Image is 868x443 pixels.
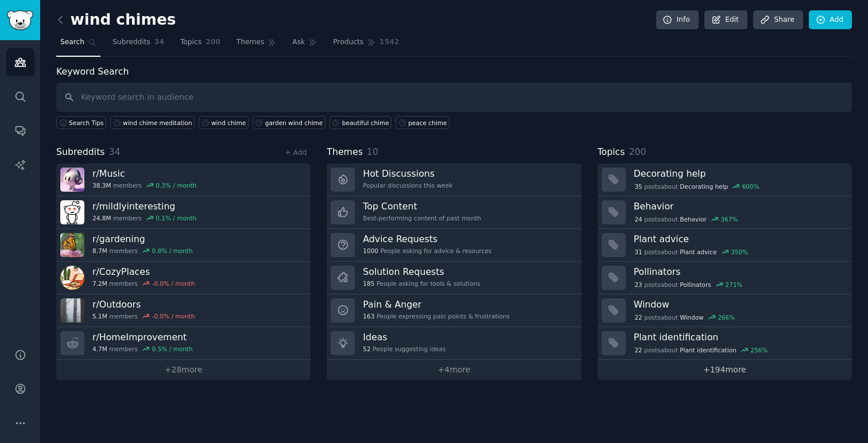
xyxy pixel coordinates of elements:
div: garden wind chime [265,119,323,127]
img: Music [60,168,84,192]
div: post s about [634,247,749,257]
a: Ideas52People suggesting ideas [327,327,581,360]
div: post s about [634,181,761,192]
a: Products1542 [329,33,403,57]
a: Topics200 [176,33,224,57]
span: 52 [363,345,370,353]
a: +28more [56,360,311,380]
a: Plant advice31postsaboutPlant advice350% [598,229,852,262]
span: 22 [634,313,642,321]
span: Search Tips [69,119,104,127]
span: 22 [634,346,642,354]
span: 200 [629,146,646,157]
input: Keyword search in audience [56,83,852,112]
h3: r/ CozyPlaces [92,266,195,278]
h3: r/ Music [92,168,196,180]
span: Window [680,313,703,321]
span: Topics [180,37,201,48]
span: 7.2M [92,279,107,287]
h3: Plant advice [634,233,844,245]
div: members [92,345,193,353]
div: 600 % [742,182,759,191]
a: r/HomeImprovement4.7Mmembers0.5% / month [56,327,311,360]
a: peace chime [396,116,449,129]
span: 1542 [379,37,399,48]
span: 23 [634,281,642,289]
div: Popular discussions this week [363,181,452,189]
h3: Ideas [363,331,445,343]
div: post s about [634,312,736,322]
div: 266 % [718,313,735,321]
span: Subreddits [113,37,150,48]
span: Subreddits [56,145,105,160]
a: Edit [704,10,747,30]
h3: Pollinators [634,266,844,278]
div: beautiful chime [342,119,389,127]
a: Pain & Anger163People expressing pain points & frustrations [327,294,581,327]
div: -0.0 % / month [152,279,195,287]
a: +194more [598,360,852,380]
h3: Window [634,298,844,310]
h3: r/ Outdoors [92,298,195,310]
span: 31 [634,248,642,256]
h3: r/ mildlyinteresting [92,200,196,212]
a: r/gardening8.7Mmembers0.8% / month [56,229,311,262]
a: Search [56,33,100,57]
span: 8.7M [92,247,107,255]
div: members [92,214,196,222]
span: 35 [634,182,642,191]
span: 1000 [363,247,378,255]
button: Search Tips [56,116,106,129]
h3: Plant identification [634,331,844,343]
a: wind chime meditation [110,116,195,129]
h3: Behavior [634,200,844,212]
div: 0.5 % / month [152,345,193,353]
h3: Pain & Anger [363,298,510,310]
div: peace chime [408,119,447,127]
h3: Top Content [363,200,481,212]
span: 163 [363,312,374,320]
span: 24 [634,215,642,223]
a: Decorating help35postsaboutDecorating help600% [598,164,852,196]
div: 350 % [731,248,748,256]
div: 0.3 % / month [156,181,196,189]
span: Behavior [680,215,707,223]
div: members [92,312,195,320]
a: Window22postsaboutWindow266% [598,294,852,327]
img: mildlyinteresting [60,200,84,224]
a: beautiful chime [330,116,392,129]
h2: wind chimes [56,11,176,29]
div: post s about [634,345,769,355]
img: CozyPlaces [60,266,84,290]
a: Share [753,10,803,30]
h3: r/ HomeImprovement [92,331,193,343]
a: r/CozyPlaces7.2Mmembers-0.0% / month [56,262,311,294]
img: gardening [60,233,84,257]
h3: Hot Discussions [363,168,452,180]
div: 367 % [720,215,738,223]
span: 185 [363,279,374,287]
a: Advice Requests1000People asking for advice & resources [327,229,581,262]
span: Plant advice [680,248,716,256]
a: + Add [285,149,307,157]
a: Info [656,10,699,30]
div: 256 % [750,346,768,354]
div: -0.0 % / month [152,312,195,320]
a: Add [809,10,852,30]
a: Hot DiscussionsPopular discussions this week [327,164,581,196]
div: wind chime meditation [123,119,192,127]
span: 24.8M [92,214,111,222]
a: Behavior24postsaboutBehavior367% [598,196,852,229]
a: r/Music38.3Mmembers0.3% / month [56,164,311,196]
h3: Solution Requests [363,266,480,278]
span: 10 [367,146,378,157]
a: Pollinators23postsaboutPollinators271% [598,262,852,294]
div: members [92,181,196,189]
div: People expressing pain points & frustrations [363,312,510,320]
a: Themes [232,33,281,57]
div: 0.8 % / month [152,247,193,255]
span: Plant identification [680,346,736,354]
div: People suggesting ideas [363,345,445,353]
a: wind chime [199,116,249,129]
div: post s about [634,214,739,224]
